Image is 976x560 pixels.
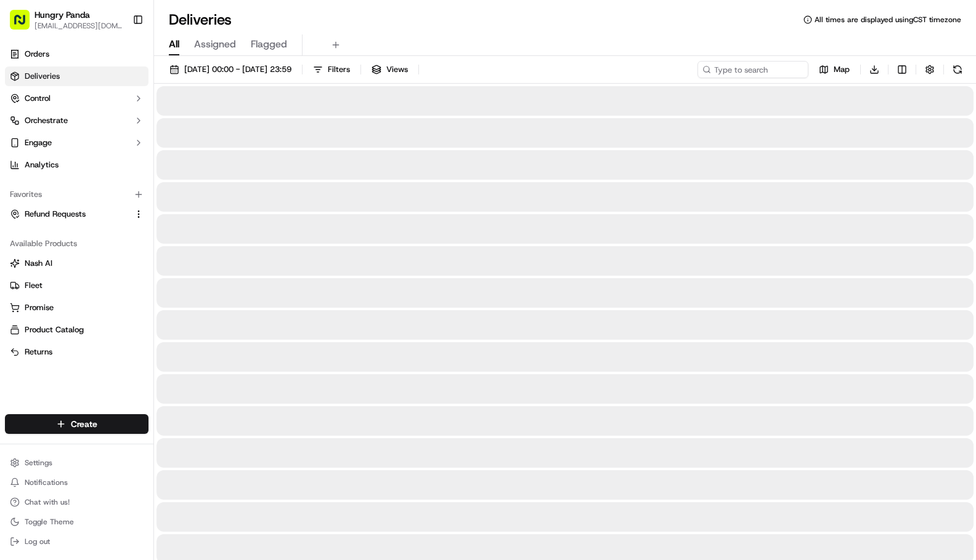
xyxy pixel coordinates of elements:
button: Map [813,61,855,78]
span: Filters [328,64,350,75]
span: Views [386,64,408,75]
span: Log out [25,537,50,546]
button: Toggle Theme [5,513,148,530]
a: Orders [5,44,148,64]
span: Notifications [25,478,68,487]
span: Chat with us! [25,497,70,507]
div: Favorites [5,185,148,204]
span: Assigned [194,37,236,52]
button: Views [366,61,413,78]
span: Create [71,418,97,430]
button: [EMAIL_ADDRESS][DOMAIN_NAME] [35,21,123,31]
span: Settings [25,458,52,468]
span: Analytics [25,159,59,170]
span: Orchestrate [25,115,68,126]
button: Returns [5,342,148,362]
span: Fleet [25,280,43,291]
h1: Deliveries [169,10,232,30]
button: Refresh [949,61,966,78]
span: [DATE] 00:00 - [DATE] 23:59 [184,64,291,75]
button: Notifications [5,474,148,491]
button: Engage [5,133,148,153]
button: Refund Requests [5,204,148,224]
button: Create [5,414,148,434]
a: Refund Requests [10,209,129,220]
a: Product Catalog [10,324,144,335]
a: Analytics [5,155,148,175]
span: Promise [25,302,54,313]
span: Flagged [251,37,287,52]
span: Map [834,64,850,75]
a: Nash AI [10,258,144,269]
button: Hungry Panda[EMAIL_ADDRESS][DOMAIN_NAME] [5,5,128,34]
button: Log out [5,533,148,550]
button: Product Catalog [5,320,148,340]
button: Hungry Panda [35,9,90,21]
button: Control [5,89,148,108]
button: Promise [5,298,148,318]
span: Control [25,93,51,104]
input: Type to search [697,61,808,78]
span: Returns [25,346,52,358]
span: Engage [25,137,52,148]
span: Nash AI [25,258,52,269]
span: Toggle Theme [25,517,74,527]
span: Deliveries [25,71,60,82]
a: Fleet [10,280,144,291]
button: [DATE] 00:00 - [DATE] 23:59 [164,61,297,78]
button: Nash AI [5,254,148,273]
span: Refund Requests [25,209,86,220]
button: Chat with us! [5,494,148,511]
button: Fleet [5,276,148,295]
a: Deliveries [5,66,148,86]
span: Product Catalog [25,324,84,335]
button: Orchestrate [5,111,148,130]
a: Promise [10,302,144,313]
span: All times are displayed using CST timezone [815,15,961,25]
span: All [169,37,179,52]
div: Available Products [5,234,148,254]
button: Filters [307,61,356,78]
button: Settings [5,454,148,471]
span: Orders [25,49,49,60]
a: Returns [10,346,144,358]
